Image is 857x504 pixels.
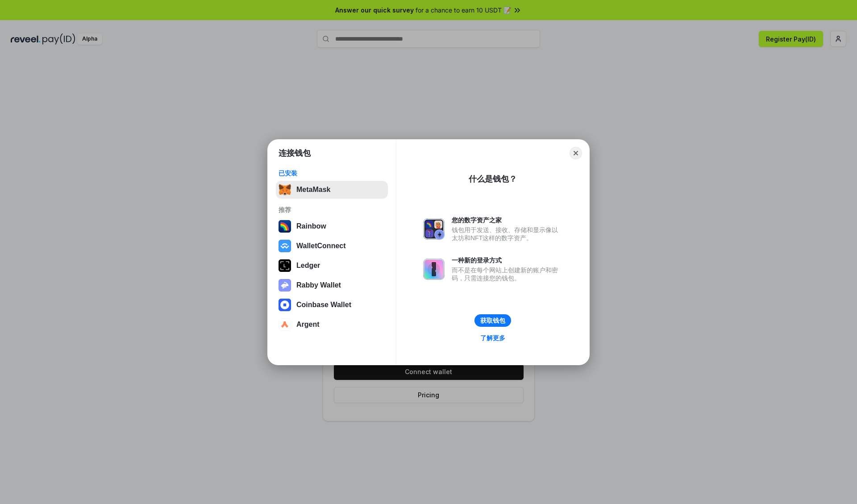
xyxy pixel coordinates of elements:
[475,332,511,344] a: 了解更多
[452,266,562,282] div: 而不是在每个网站上创建新的账户和密码，只需连接您的钱包。
[279,148,311,158] h1: 连接钱包
[452,216,562,224] div: 您的数字资产之家
[276,276,388,294] button: Rabby Wallet
[276,237,388,255] button: WalletConnect
[276,257,388,275] button: Ledger
[279,183,291,196] img: svg+xml,%3Csvg%20fill%3D%22none%22%20height%3D%2233%22%20viewBox%3D%220%200%2035%2033%22%20width%...
[279,169,385,177] div: 已安装
[480,317,505,325] div: 获取钱包
[296,186,330,194] div: MetaMask
[279,279,291,292] img: svg+xml,%3Csvg%20xmlns%3D%22http%3A%2F%2Fwww.w3.org%2F2000%2Fsvg%22%20fill%3D%22none%22%20viewBox...
[296,321,320,329] div: Argent
[452,256,562,264] div: 一种新的登录方式
[276,181,388,199] button: MetaMask
[279,259,291,272] img: svg+xml,%3Csvg%20xmlns%3D%22http%3A%2F%2Fwww.w3.org%2F2000%2Fsvg%22%20width%3D%2228%22%20height%3...
[469,174,517,184] div: 什么是钱包？
[423,218,445,240] img: svg+xml,%3Csvg%20xmlns%3D%22http%3A%2F%2Fwww.w3.org%2F2000%2Fsvg%22%20fill%3D%22none%22%20viewBox...
[480,334,505,342] div: 了解更多
[279,240,291,252] img: svg+xml,%3Csvg%20width%3D%2228%22%20height%3D%2228%22%20viewBox%3D%220%200%2028%2028%22%20fill%3D...
[276,296,388,314] button: Coinbase Wallet
[474,314,511,327] button: 获取钱包
[276,217,388,235] button: Rainbow
[279,299,291,311] img: svg+xml,%3Csvg%20width%3D%2228%22%20height%3D%2228%22%20viewBox%3D%220%200%2028%2028%22%20fill%3D...
[423,258,445,280] img: svg+xml,%3Csvg%20xmlns%3D%22http%3A%2F%2Fwww.w3.org%2F2000%2Fsvg%22%20fill%3D%22none%22%20viewBox...
[279,206,385,214] div: 推荐
[279,318,291,331] img: svg+xml,%3Csvg%20width%3D%2228%22%20height%3D%2228%22%20viewBox%3D%220%200%2028%2028%22%20fill%3D...
[296,242,346,250] div: WalletConnect
[296,281,341,289] div: Rabby Wallet
[279,220,291,233] img: svg+xml,%3Csvg%20width%3D%22120%22%20height%3D%22120%22%20viewBox%3D%220%200%20120%20120%22%20fil...
[296,222,326,230] div: Rainbow
[570,147,582,159] button: Close
[296,262,320,270] div: Ledger
[452,226,562,242] div: 钱包用于发送、接收、存储和显示像以太坊和NFT这样的数字资产。
[276,316,388,333] button: Argent
[296,301,351,309] div: Coinbase Wallet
